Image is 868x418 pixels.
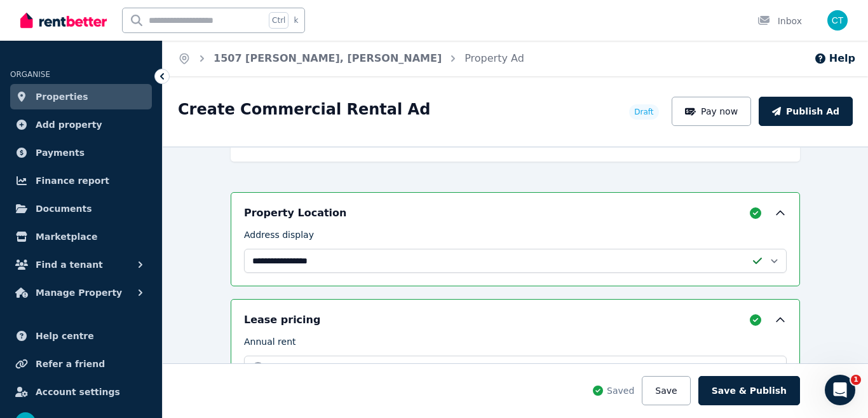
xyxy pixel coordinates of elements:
[294,15,298,25] span: k
[634,107,653,117] span: Draft
[163,41,539,76] nav: Breadcrumb
[269,12,288,29] span: Ctrl
[759,97,853,126] button: Publish Ad
[672,97,752,126] button: Pay now
[36,117,102,132] span: Add property
[851,375,861,385] span: 1
[36,384,120,400] span: Account settings
[20,11,107,30] img: RentBetter
[36,229,97,244] span: Marketplace
[10,323,152,349] a: Help centre
[244,335,296,353] label: Annual rent
[642,376,690,405] button: Save
[10,379,152,405] a: Account settings
[178,99,430,120] h1: Create Commercial Rental Ad
[698,376,800,405] button: Save & Publish
[10,280,152,305] button: Manage Property
[757,15,802,27] div: Inbox
[827,10,848,31] img: Claire Tao
[36,328,94,344] span: Help centre
[10,84,152,109] a: Properties
[214,52,442,64] a: 1507 [PERSON_NAME], [PERSON_NAME]
[36,145,85,160] span: Payments
[10,168,152,193] a: Finance report
[10,70,50,79] span: ORGANISE
[10,224,152,249] a: Marketplace
[244,228,314,246] label: Address display
[36,257,103,272] span: Find a tenant
[10,112,152,137] a: Add property
[36,356,105,372] span: Refer a friend
[244,312,320,328] h5: Lease pricing
[36,89,88,104] span: Properties
[814,51,855,66] button: Help
[244,206,346,221] h5: Property Location
[36,285,122,300] span: Manage Property
[465,52,524,64] a: Property Ad
[36,173,109,188] span: Finance report
[825,375,855,405] iframe: Intercom live chat
[10,252,152,277] button: Find a tenant
[607,384,634,397] span: Saved
[10,196,152,221] a: Documents
[10,140,152,165] a: Payments
[10,351,152,377] a: Refer a friend
[36,201,92,216] span: Documents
